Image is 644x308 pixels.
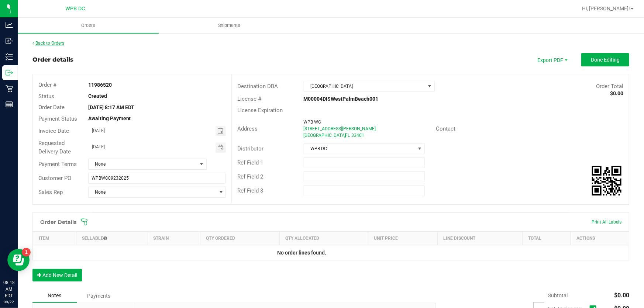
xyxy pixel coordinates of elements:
span: , [345,133,345,138]
span: Distributor [237,145,264,152]
span: Ref Field 3 [237,187,263,194]
inline-svg: Analytics [6,21,13,29]
a: Back to Orders [32,41,64,46]
iframe: Resource center unread badge [22,248,31,257]
span: Status [38,93,54,100]
span: Order Date [38,104,65,111]
li: Export PDF [530,53,574,66]
span: WPB DC [66,6,85,12]
span: License Expiration [237,107,283,114]
span: [GEOGRAPHIC_DATA] [304,133,346,138]
div: Payments [77,289,121,302]
th: Total [523,232,571,245]
strong: No order lines found. [278,250,327,256]
span: None [89,159,197,169]
a: Orders [18,18,159,33]
span: Ref Field 1 [237,159,263,166]
th: Unit Price [368,232,438,245]
span: None [89,187,217,197]
inline-svg: Inbound [6,37,13,45]
th: Item [33,232,76,245]
span: Address [237,125,258,132]
span: Payment Terms [38,161,77,167]
span: [STREET_ADDRESS][PERSON_NAME] [304,126,376,131]
span: Subtotal [548,293,568,298]
strong: Awaiting Payment [88,115,131,121]
span: WPB DC [304,143,416,154]
strong: M00004DISWestPalmBeach001 [304,96,379,102]
span: License # [237,96,261,102]
th: Actions [571,232,629,245]
th: Sellable [76,232,148,245]
strong: [DATE] 8:17 AM EDT [88,104,135,110]
div: Order details [32,55,73,64]
span: Orders [71,22,105,29]
span: $0.00 [614,292,629,299]
span: Sales Rep [38,189,63,195]
span: Destination DBA [237,83,278,90]
span: Contact [436,125,455,132]
inline-svg: Retail [6,85,13,92]
strong: Created [88,93,107,99]
span: 33401 [352,133,365,138]
span: Order # [38,82,56,88]
span: Invoice Date [38,128,69,134]
span: [GEOGRAPHIC_DATA] [304,81,425,91]
span: Toggle calendar [216,142,226,153]
span: FL [345,133,350,138]
strong: $0.00 [610,90,623,96]
p: 09/22 [3,299,14,305]
span: Requested Delivery Date [38,140,71,155]
span: Payment Status [38,115,77,122]
th: Strain [148,232,200,245]
span: Ref Field 2 [237,173,263,180]
p: 08:18 AM EDT [3,279,14,299]
span: Hi, [PERSON_NAME]! [582,6,630,11]
iframe: Resource center [7,249,30,271]
span: WPB WC [304,120,321,125]
inline-svg: Inventory [6,53,13,60]
h1: Order Details [40,219,76,225]
span: Customer PO [38,175,71,181]
th: Line Discount [437,232,523,245]
span: Done Editing [591,57,620,63]
th: Qty Ordered [200,232,280,245]
a: Shipments [159,18,300,33]
button: Add New Detail [32,269,82,281]
span: Shipments [208,22,250,29]
span: Toggle calendar [216,126,226,136]
qrcode: 11986520 [592,166,621,195]
img: Scan me! [592,166,621,195]
span: Order Total [596,83,623,90]
inline-svg: Reports [6,101,13,108]
div: Notes [32,289,77,303]
button: Done Editing [581,53,629,66]
th: Qty Allocated [280,232,368,245]
strong: 11986520 [88,82,112,88]
inline-svg: Outbound [6,69,13,76]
